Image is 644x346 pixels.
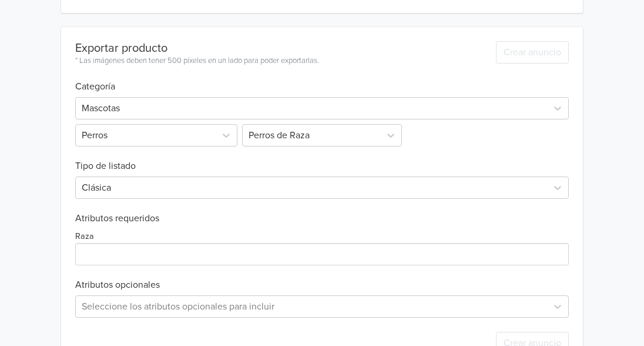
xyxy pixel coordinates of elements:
label: Raza [75,230,94,243]
h6: Atributos requeridos [75,213,569,224]
div: Exportar producto [75,41,319,55]
h6: Categoría [75,67,569,92]
button: Crear anuncio [496,41,569,64]
h6: Atributos opcionales [75,280,569,291]
h6: Tipo de listado [75,147,569,172]
div: * Las imágenes deben tener 500 píxeles en un lado para poder exportarlas. [75,55,319,67]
